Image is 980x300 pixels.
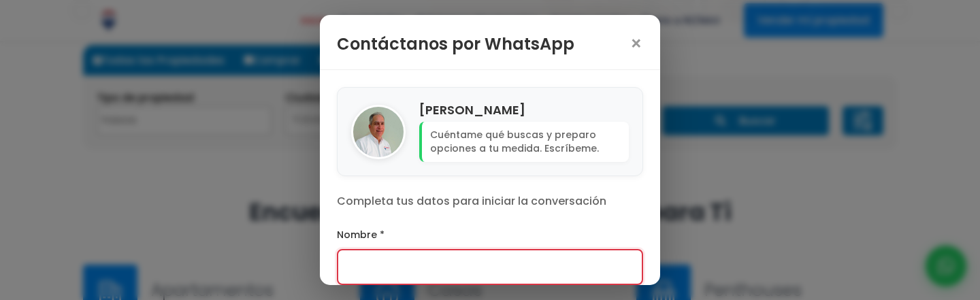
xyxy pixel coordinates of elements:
img: Enrique Perez [353,107,404,157]
span: × [630,35,643,54]
p: Cuéntame qué buscas y preparo opciones a tu medida. Escríbeme. [419,122,629,162]
h3: Contáctanos por WhatsApp [337,32,574,56]
h4: [PERSON_NAME] [419,101,629,118]
p: Completa tus datos para iniciar la conversación [337,193,643,210]
label: Nombre * [337,227,643,244]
